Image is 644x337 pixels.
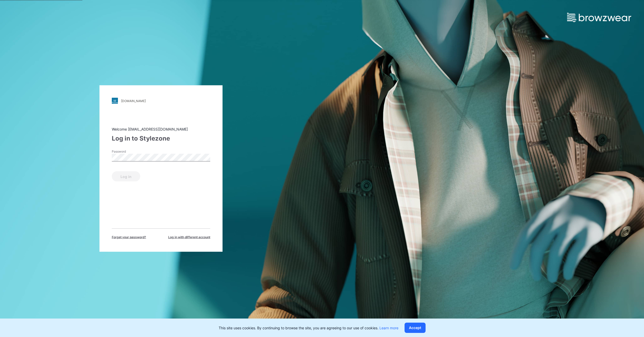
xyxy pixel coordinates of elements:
div: Welcome [EMAIL_ADDRESS][DOMAIN_NAME] [112,126,210,132]
div: [DOMAIN_NAME] [121,99,146,103]
span: Log in with different account [168,235,210,240]
span: Forget your password? [112,235,146,240]
label: Password [112,149,148,154]
div: Log in to Stylezone [112,134,210,143]
a: Learn more [379,326,398,330]
p: This site uses cookies. By continuing to browse the site, you are agreeing to our use of cookies. [219,325,398,331]
img: stylezone-logo.562084cfcfab977791bfbf7441f1a819.svg [112,98,118,104]
a: [DOMAIN_NAME] [112,98,210,104]
button: Accept [405,323,426,333]
img: browzwear-logo.e42bd6dac1945053ebaf764b6aa21510.svg [567,13,631,22]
